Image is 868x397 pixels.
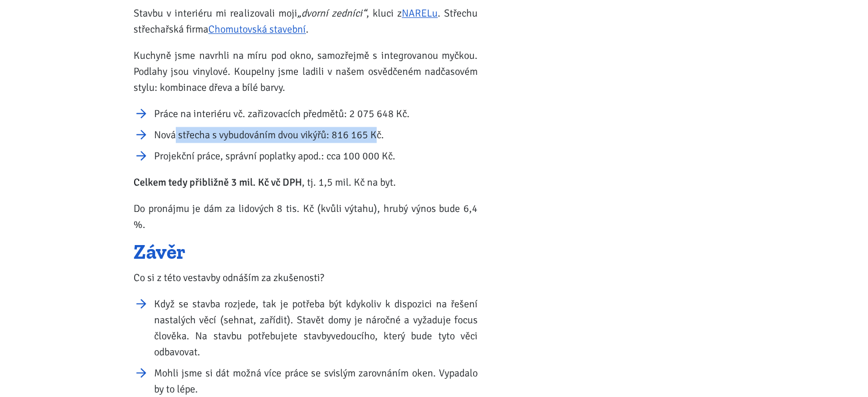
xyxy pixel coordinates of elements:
[134,243,478,261] h2: Závěr
[208,23,306,35] a: Chomutovská stavební
[154,106,478,122] li: Práce na interiéru vč. zařizovacích předmětů: 2 075 648 Kč.
[134,47,478,95] p: Kuchyně jsme navrhli na míru pod okno, samozřejmě s integrovanou myčkou. Podlahy jsou vinylové. K...
[134,174,478,190] p: , tj. 1,5 mil. Kč na byt.
[134,200,478,232] p: Do pronájmu je dám za lidových 8 tis. Kč (kvůli výtahu), hrubý výnos bude 6,4 %.
[154,148,478,164] li: Projekční práce, správní poplatky apod.: cca 100 000 Kč.
[154,296,478,360] li: Když se stavba rozjede, tak je potřeba být kdykoliv k dispozici na řešení nastalých věcí (sehnat,...
[154,127,478,143] li: Nová střecha s vybudováním dvou vikýřů: 816 165 Kč.
[402,7,438,19] a: NARELu
[154,365,478,397] li: Mohli jsme si dát možná více práce se svislým zarovnáním oken. Vypadalo by to lépe.
[134,270,478,286] p: Co si z této vestavby odnáším za zkušenosti?
[134,176,302,189] strong: Celkem tedy přibližně 3 mil. Kč vč DPH
[297,7,366,19] em: „dvorní zedníci“
[134,5,478,37] p: Stavbu v interiéru mi realizovali moji , kluci z . Střechu střechařská firma .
